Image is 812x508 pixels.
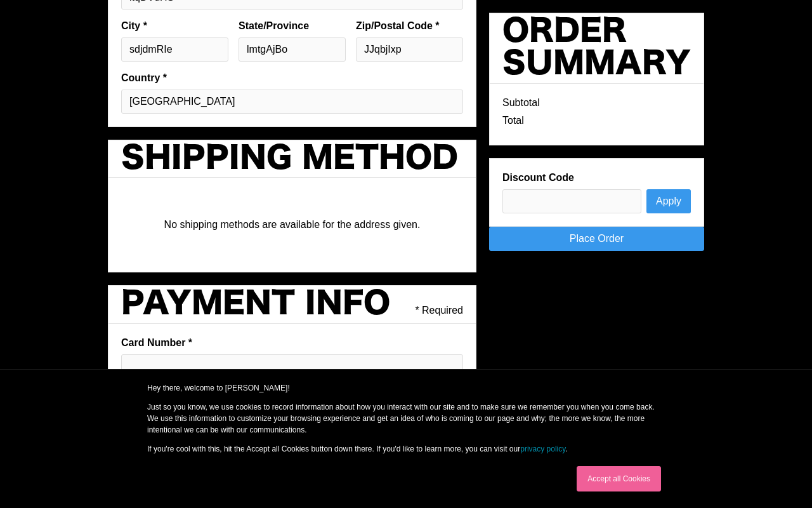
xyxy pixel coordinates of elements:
div: No shipping methods are available for the address given. [119,218,466,231]
div: Subtotal [502,97,540,109]
iframe: Secure card number input frame [129,360,455,371]
a: Accept all Cookies [577,466,661,491]
a: Place Order [489,227,704,251]
label: Card Number * [121,337,463,349]
div: Total [502,114,524,127]
label: State/Province [239,20,346,32]
label: Country * [121,72,463,84]
h2: Shipping Method [121,143,458,175]
label: City * [121,20,228,32]
div: * Required [415,304,463,317]
p: If you're cool with this, hit the Accept all Cookies button down there. If you'd like to learn mo... [147,443,665,455]
h2: Payment Info [121,288,390,321]
a: privacy policy [520,444,565,453]
button: Apply Discount [646,189,691,213]
label: Discount Code [502,171,691,184]
h2: Order Summary [502,16,691,81]
label: Zip/Postal Code * [356,20,463,32]
p: Hey there, welcome to [PERSON_NAME]! [147,382,665,394]
p: Just so you know, we use cookies to record information about how you interact with our site and t... [147,401,665,436]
